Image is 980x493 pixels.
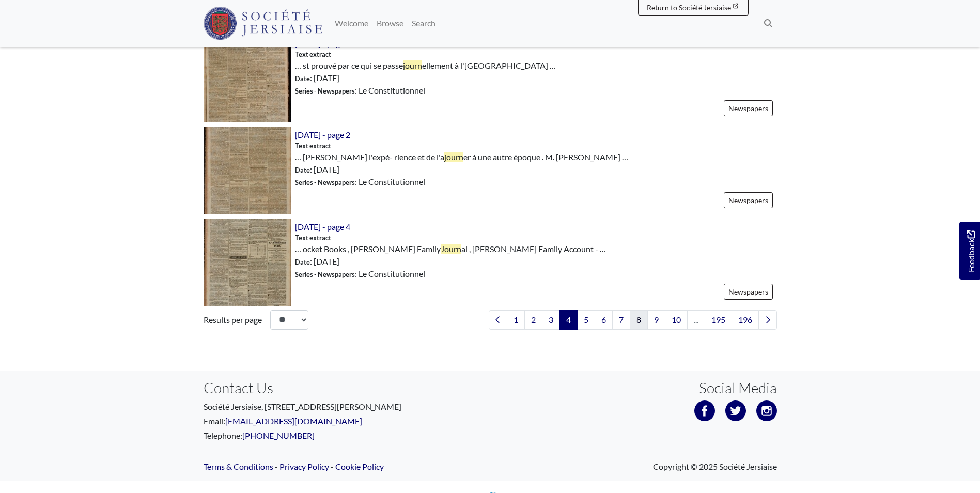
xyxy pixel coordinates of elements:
label: Results per page [204,314,262,326]
a: Browse [372,13,408,34]
a: Société Jersiaise logo [204,4,323,42]
a: Cookie Policy [335,461,384,471]
span: Series - Newspapers [295,270,355,279]
a: Goto page 8 [630,310,648,330]
a: Welcome [331,13,372,34]
span: Journ [441,244,461,254]
span: journ [403,60,422,70]
p: Société Jersiaise, [STREET_ADDRESS][PERSON_NAME] [204,400,483,413]
span: Text extract [295,141,331,151]
span: : [DATE] [295,72,339,84]
a: Newspapers [724,100,773,116]
span: journ [444,152,463,162]
a: [DATE] - page 2 [295,130,350,140]
span: : Le Constitutionnel [295,176,425,188]
a: Goto page 1 [507,310,525,330]
a: Previous page [489,310,507,330]
img: Société Jersiaise [204,7,323,40]
span: Text extract [295,233,331,243]
span: : Le Constitutionnel [295,268,425,280]
nav: pagination [485,310,777,330]
a: Newspapers [724,192,773,208]
a: Search [408,13,440,34]
span: Return to Société Jersiaise [647,3,731,12]
a: Goto page 5 [577,310,595,330]
a: Would you like to provide feedback? [959,222,980,280]
a: [DATE] - page 4 [295,222,350,232]
a: Goto page 2 [524,310,542,330]
a: Goto page 10 [665,310,688,330]
span: Text extract [295,50,331,59]
span: Copyright © 2025 Société Jersiaise [653,460,777,473]
a: Privacy Policy [279,461,329,471]
a: [EMAIL_ADDRESS][DOMAIN_NAME] [225,416,362,426]
span: … [PERSON_NAME] l'expé- rience et de l'a er à une autre époque . M. [PERSON_NAME] … [295,151,628,163]
span: … ocket Books , [PERSON_NAME] Family al , [PERSON_NAME] Family Account - … [295,243,606,255]
span: : [DATE] [295,163,339,176]
a: Newspapers [724,284,773,300]
span: Goto page 4 [559,310,578,330]
span: Date [295,258,310,266]
span: Series - Newspapers [295,87,355,95]
span: Series - Newspapers [295,178,355,187]
a: Goto page 9 [647,310,665,330]
span: Date [295,166,310,174]
a: Goto page 3 [542,310,560,330]
span: : [DATE] [295,255,339,268]
p: Telephone: [204,429,483,442]
img: 9th January 1830 - page 2 [204,127,291,214]
a: Next page [758,310,777,330]
p: Email: [204,415,483,427]
span: Date [295,74,310,83]
a: Goto page 6 [595,310,613,330]
img: 9th January 1830 - page 4 [204,219,291,306]
h3: Contact Us [204,379,483,397]
a: [DATE] - page 3 [295,38,350,48]
a: Goto page 196 [732,310,759,330]
a: Terms & Conditions [204,461,273,471]
a: [PHONE_NUMBER] [242,430,315,440]
a: Goto page 195 [705,310,732,330]
a: Goto page 7 [612,310,630,330]
span: Feedback [965,230,977,272]
h3: Social Media [699,379,777,397]
img: 9th January 1830 - page 3 [204,35,291,122]
span: … st prouvé par ce qui se passe ellement à l'[GEOGRAPHIC_DATA] … [295,59,556,72]
span: : Le Constitutionnel [295,84,425,97]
